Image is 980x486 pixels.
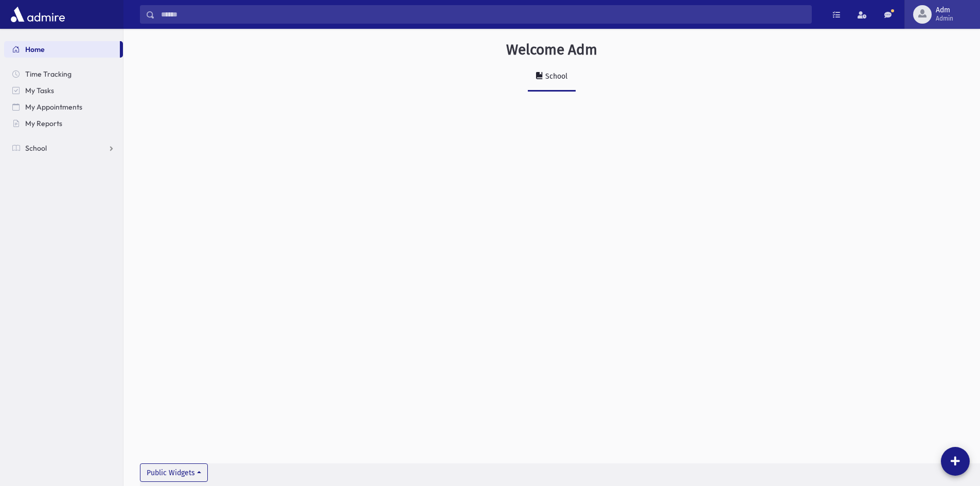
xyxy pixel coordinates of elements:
span: Home [25,45,45,54]
span: My Appointments [25,102,82,112]
a: Time Tracking [4,66,123,82]
h3: Welcome Adm [506,41,597,59]
span: My Reports [25,119,62,128]
a: My Appointments [4,99,123,115]
span: My Tasks [25,86,54,95]
a: My Tasks [4,82,123,99]
span: Admin [936,14,953,23]
a: School [4,140,123,156]
a: My Reports [4,115,123,132]
span: Time Tracking [25,69,72,79]
span: Adm [936,6,953,14]
button: Public Widgets [140,463,208,482]
div: School [543,72,567,81]
input: Search [155,5,811,24]
img: AdmirePro [8,4,67,25]
span: School [25,143,47,153]
a: Home [4,41,120,58]
a: School [528,63,576,92]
